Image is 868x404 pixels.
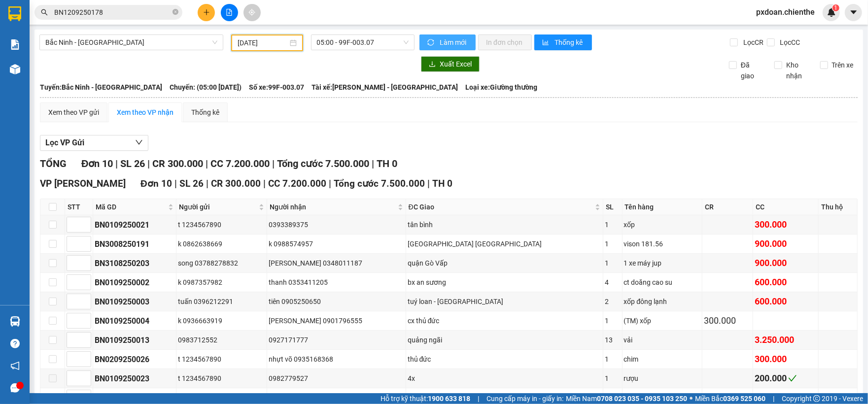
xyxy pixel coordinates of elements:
span: | [115,158,118,169]
td: BN3108250203 [93,254,176,273]
span: Trên xe [828,60,858,70]
span: 1 [834,4,837,11]
span: close-circle [173,8,178,17]
div: 200.000 [755,371,817,385]
div: BN0209250026 [95,353,174,366]
div: (TM) xốp [624,315,701,326]
div: k 0987357982 [178,277,265,288]
div: 900.000 [755,256,817,270]
div: 600.000 [755,275,817,289]
button: downloadXuất Excel [421,56,480,72]
div: thanh 0353411205 [269,277,404,288]
span: message [10,383,20,393]
div: 4x [408,392,601,403]
span: Lọc VP Gửi [45,136,84,149]
th: Thu hộ [819,199,858,215]
span: search [41,9,48,16]
span: pxdoan.chienthe [748,6,823,18]
span: Xuất Excel [440,59,472,69]
span: Người nhận [270,202,396,212]
span: | [206,158,208,169]
span: | [206,178,208,189]
div: BN3008250191 [95,238,174,250]
div: 1 xe máy jup [624,258,701,269]
button: Lọc VP Gửi [40,135,148,151]
div: 2 [605,296,621,307]
span: VP [PERSON_NAME] [40,178,126,189]
div: 1 [605,392,621,403]
div: 4x [408,373,601,384]
span: SL 26 [179,178,204,189]
div: 0927171777 [269,335,404,345]
span: Miền Bắc [695,393,765,404]
span: Đơn 10 [81,158,113,169]
div: 1 [605,373,621,384]
div: [GEOGRAPHIC_DATA] [GEOGRAPHIC_DATA] [408,238,601,249]
span: TH 0 [432,178,452,189]
td: BN0109250004 [93,311,176,331]
div: 600.000 [755,295,817,308]
div: tiên 0905250650 [269,296,404,307]
td: BN0109250021 [93,215,176,235]
span: | [263,178,266,189]
div: song 03788278832 [178,258,265,269]
span: Đơn 10 [140,178,172,189]
div: tuý loan - [GEOGRAPHIC_DATA] [408,296,601,307]
span: | [427,178,430,189]
div: 3.250.000 [755,333,817,347]
span: check [788,374,797,383]
div: 1 [605,354,621,365]
button: file-add [221,4,238,21]
div: BN0109250021 [95,219,174,231]
div: t 1234567890 [178,373,265,384]
div: BN3108250203 [95,257,174,269]
img: warehouse-icon [10,64,20,74]
div: [PERSON_NAME] [624,392,701,403]
td: BN3008250191 [93,235,176,254]
span: CC 7.200.000 [268,178,326,189]
span: Làm mới [440,37,468,48]
th: CC [753,199,819,215]
span: Đã giao [737,60,767,81]
button: bar-chartThống kê [534,34,592,50]
strong: 0708 023 035 - 0935 103 250 [597,395,687,403]
div: tân bình [408,219,601,230]
span: | [372,158,374,169]
span: ⚪️ [690,397,693,401]
div: BN0109250003 [95,296,174,308]
div: t 1234567890 [178,354,265,365]
div: BN0109250004 [95,315,174,327]
div: BN0109250023 [95,372,174,385]
img: icon-new-feature [827,8,836,17]
span: bar-chart [542,39,551,47]
span: 05:00 - 99F-003.07 [317,35,409,50]
div: 1 [605,258,621,269]
th: CR [702,199,753,215]
div: 0983712552 [178,335,265,345]
span: Hỗ trợ kỹ thuật: [381,393,470,404]
div: nhựt võ 0935168368 [269,354,404,365]
button: syncLàm mới [419,34,476,50]
span: Kho nhận [782,60,812,81]
span: Tài xế: [PERSON_NAME] - [GEOGRAPHIC_DATA] [312,82,458,93]
img: solution-icon [10,39,20,50]
span: Lọc CR [739,37,765,48]
div: rượu [624,373,701,384]
div: ct doăng cao su [624,277,701,288]
span: Tổng cước 7.500.000 [277,158,369,169]
img: logo-vxr [8,6,21,21]
span: | [773,393,774,404]
div: BN0109250002 [95,276,174,289]
input: 01/09/2025 [238,37,288,48]
th: STT [65,199,93,215]
span: CR 300.000 [211,178,261,189]
div: Xem theo VP nhận [117,107,174,118]
div: 1 [605,315,621,326]
span: copyright [813,395,820,402]
span: | [174,178,177,189]
div: k 0936663919 [178,315,265,326]
td: BN0109250003 [93,292,176,311]
div: BN0109250022 [95,392,174,404]
div: 300.000 [704,314,751,328]
span: SL 26 [120,158,145,169]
